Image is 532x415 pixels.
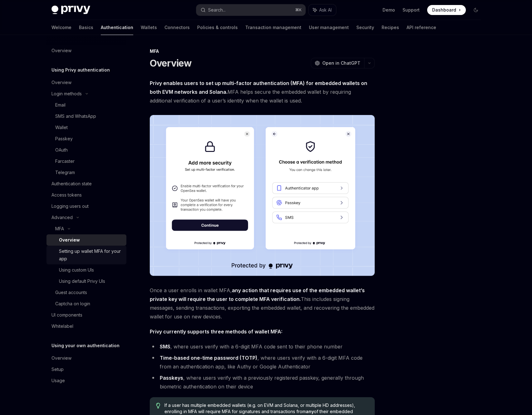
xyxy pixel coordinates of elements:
a: Connectors [164,20,190,35]
li: , where users verify with a previously registered passkey, generally through biometric authentica... [150,373,375,391]
h5: Using Privy authentication [51,66,110,74]
div: Overview [51,354,71,362]
div: Using custom UIs [59,266,94,274]
span: Open in ChatGPT [322,60,360,66]
img: images/MFA.png [150,115,375,276]
div: Using default Privy UIs [59,277,105,285]
a: Overview [46,45,126,56]
div: MFA [55,225,64,232]
a: Guest accounts [46,287,126,298]
a: Basics [79,20,93,35]
a: User management [309,20,349,35]
li: , where users verify with a 6-digit MFA code sent to their phone number [150,342,375,351]
div: Logging users out [51,202,89,210]
a: Overview [46,352,126,364]
button: Ask AI [309,4,336,16]
strong: SMS [160,343,170,350]
span: MFA helps secure the embedded wallet by requiring additional verification of a user’s identity wh... [150,79,375,105]
div: Search... [208,6,226,14]
a: Passkey [46,133,126,144]
button: Search...⌘K [196,4,305,16]
a: OAuth [46,144,126,156]
div: Email [55,101,66,109]
strong: Passkeys [160,375,183,381]
div: Advanced [51,214,73,221]
a: SMS and WhatsApp [46,111,126,122]
a: UI components [46,309,126,321]
div: Telegram [55,169,75,176]
strong: Privy enables users to set up multi-factor authentication (MFA) for embedded wallets on both EVM ... [150,80,367,95]
strong: any action that requires use of the embedded wallet’s private key will require the user to comple... [150,287,365,302]
li: , where users verify with a 6-digit MFA code from an authentication app, like Authy or Google Aut... [150,353,375,371]
div: Access tokens [51,191,82,199]
strong: any [306,409,314,414]
a: Recipes [382,20,399,35]
img: dark logo [51,6,90,14]
span: Ask AI [319,7,332,13]
span: Once a user enrolls in wallet MFA, This includes signing messages, sending transactions, exportin... [150,286,375,321]
h5: Using your own authentication [51,342,120,349]
div: Usage [51,377,65,384]
div: Setting up wallet MFA for your app [59,247,123,262]
a: Logging users out [46,201,126,212]
a: Usage [46,375,126,386]
a: Dashboard [427,5,466,15]
svg: Tip [156,403,160,408]
a: Support [403,7,420,13]
button: Toggle dark mode [471,5,481,15]
a: Transaction management [245,20,301,35]
a: Authentication [101,20,133,35]
a: Demo [383,7,395,13]
a: Email [46,99,126,111]
a: Wallet [46,122,126,133]
strong: Privy currently supports three methods of wallet MFA: [150,328,282,335]
div: SMS and WhatsApp [55,112,96,120]
div: UI components [51,311,82,319]
div: Whitelabel [51,322,73,330]
a: Security [356,20,374,35]
strong: Time-based one-time password (TOTP) [160,355,257,361]
div: Passkey [55,135,73,142]
span: Dashboard [432,7,456,13]
span: ⌘ K [295,7,302,12]
div: Wallet [55,124,68,131]
a: Policies & controls [197,20,238,35]
div: Login methods [51,90,82,97]
div: MFA [150,48,375,54]
div: Guest accounts [55,289,87,296]
a: Captcha on login [46,298,126,309]
a: Authentication state [46,178,126,189]
div: Overview [51,47,71,54]
a: Wallets [141,20,157,35]
a: API reference [407,20,436,35]
a: Overview [46,77,126,88]
a: Telegram [46,167,126,178]
a: Setting up wallet MFA for your app [46,246,126,264]
div: Captcha on login [55,300,90,307]
div: OAuth [55,146,68,154]
a: Overview [46,234,126,246]
a: Using custom UIs [46,264,126,276]
button: Open in ChatGPT [311,58,364,68]
div: Farcaster [55,157,75,165]
a: Farcaster [46,156,126,167]
div: Overview [51,79,71,86]
a: Setup [46,364,126,375]
div: Overview [59,236,80,244]
a: Whitelabel [46,321,126,332]
a: Access tokens [46,189,126,201]
a: Using default Privy UIs [46,276,126,287]
a: Welcome [51,20,71,35]
div: Authentication state [51,180,92,187]
div: Setup [51,366,64,373]
h1: Overview [150,57,192,69]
